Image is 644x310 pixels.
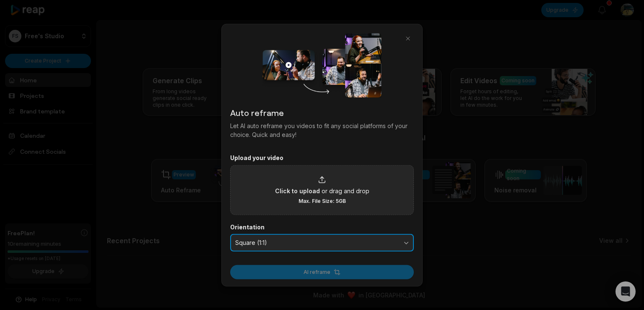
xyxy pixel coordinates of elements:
p: Let AI auto reframe you videos to fit any social platforms of your choice. Quick and easy! [230,121,414,139]
h2: Auto reframe [230,106,414,119]
label: Orientation [230,223,414,231]
img: auto_reframe_dialog.png [262,33,381,98]
span: Square (1:1) [235,239,397,247]
span: Max. File Size: 5GB [299,197,346,204]
button: Square (1:1) [230,234,414,252]
span: Click to upload [275,186,320,195]
span: or drag and drop [322,186,369,195]
label: Upload your video [230,154,414,162]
